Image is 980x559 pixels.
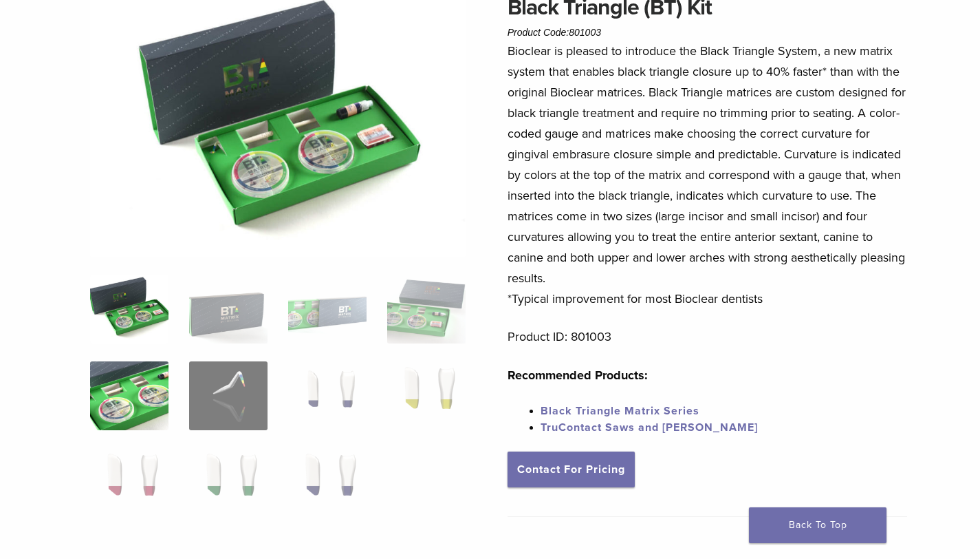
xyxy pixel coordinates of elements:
[90,275,168,344] img: Intro-Black-Triangle-Kit-6-Copy-e1548792917662-324x324.jpg
[569,27,601,38] span: 801003
[508,368,648,383] strong: Recommended Products:
[189,275,268,344] img: Black Triangle (BT) Kit - Image 2
[90,361,168,430] img: Black Triangle (BT) Kit - Image 5
[387,275,466,344] img: Black Triangle (BT) Kit - Image 4
[508,326,907,347] p: Product ID: 801003
[90,448,168,517] img: Black Triangle (BT) Kit - Image 9
[541,404,699,418] a: Black Triangle Matrix Series
[387,361,466,430] img: Black Triangle (BT) Kit - Image 8
[189,448,268,517] img: Black Triangle (BT) Kit - Image 10
[749,507,886,543] a: Back To Top
[508,41,907,309] p: Bioclear is pleased to introduce the Black Triangle System, a new matrix system that enables blac...
[508,27,601,38] span: Product Code:
[189,361,268,430] img: Black Triangle (BT) Kit - Image 6
[288,361,367,430] img: Black Triangle (BT) Kit - Image 7
[508,452,635,487] a: Contact For Pricing
[288,448,367,517] img: Black Triangle (BT) Kit - Image 11
[288,275,367,344] img: Black Triangle (BT) Kit - Image 3
[541,421,758,434] a: TruContact Saws and [PERSON_NAME]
